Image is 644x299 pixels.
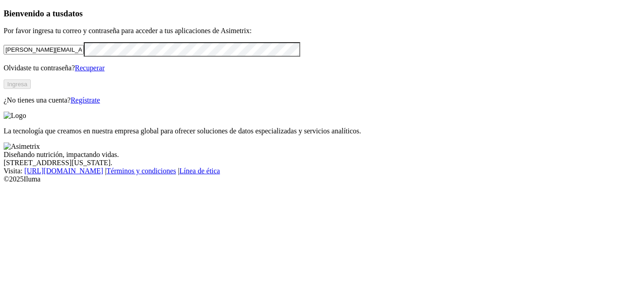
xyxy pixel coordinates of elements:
[4,127,640,135] p: La tecnología que creamos en nuestra empresa global para ofrecer soluciones de datos especializad...
[179,167,220,175] a: Línea de ética
[4,159,640,167] div: [STREET_ADDRESS][US_STATE].
[4,112,26,120] img: Logo
[4,64,640,72] p: Olvidaste tu contraseña?
[4,175,640,183] div: © 2025 Iluma
[4,167,640,175] div: Visita : | |
[4,27,640,35] p: Por favor ingresa tu correo y contraseña para acceder a tus aplicaciones de Asimetrix:
[4,151,640,159] div: Diseñando nutrición, impactando vidas.
[4,45,84,54] input: Tu correo
[4,142,40,151] img: Asimetrix
[106,167,176,175] a: Términos y condiciones
[63,9,83,18] span: datos
[4,9,640,19] h3: Bienvenido a tus
[71,96,100,104] a: Regístrate
[4,96,640,104] p: ¿No tienes una cuenta?
[4,79,31,89] button: Ingresa
[24,167,103,175] a: [URL][DOMAIN_NAME]
[75,64,105,72] a: Recuperar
